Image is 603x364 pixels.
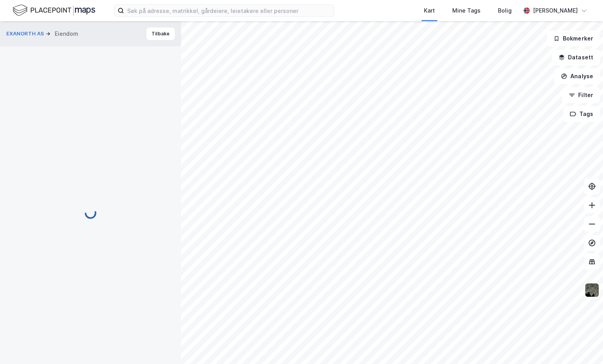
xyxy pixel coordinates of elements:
[585,283,599,298] img: 9k=
[498,6,512,15] div: Bolig
[124,5,334,17] input: Søk på adresse, matrikkel, gårdeiere, leietakere eller personer
[533,6,578,15] div: [PERSON_NAME]
[146,28,175,40] button: Tilbake
[552,50,600,65] button: Datasett
[424,6,435,15] div: Kart
[13,4,95,17] img: logo.f888ab2527a4732fd821a326f86c7f29.svg
[554,68,600,84] button: Analyse
[564,326,603,364] div: Kontrollprogram for chat
[84,207,97,219] img: spinner.a6d8c91a73a9ac5275cf975e30b51cfb.svg
[563,106,600,122] button: Tags
[6,30,46,38] button: EXANORTH AS
[547,31,600,46] button: Bokmerker
[562,87,600,103] button: Filter
[55,29,78,39] div: Eiendom
[564,326,603,364] iframe: Chat Widget
[452,6,481,15] div: Mine Tags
